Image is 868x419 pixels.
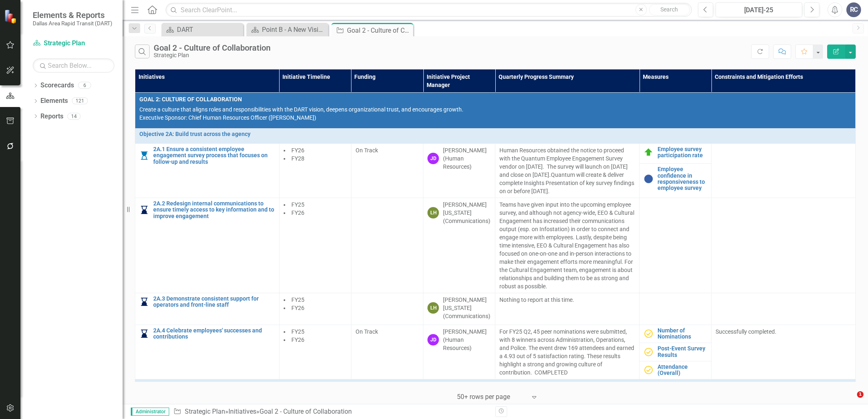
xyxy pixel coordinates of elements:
[495,198,640,293] td: Double-Click to Edit
[248,25,326,35] a: Point B - A New Vision for Mobility in [GEOGRAPHIC_DATA][US_STATE]
[427,334,439,345] div: JD
[443,296,491,320] div: [PERSON_NAME][US_STATE] (Communications)
[153,201,275,219] a: 2A.2 Redesign internal communications to ensure timely access to key information and to improve e...
[423,198,495,293] td: Double-Click to Edit
[135,379,856,394] td: Double-Click to Edit Right Click for Context Menu
[711,325,856,379] td: Double-Click to Edit
[427,153,439,164] div: JD
[139,105,851,122] p: Create a culture that aligns roles and responsibilities with the DART vision, deepens organizatio...
[649,4,690,16] button: Search
[499,201,634,290] span: Teams have given input into the upcoming employee survey, and although not agency-wide, EEO & Cul...
[153,296,275,308] a: 2A.3 Demonstrate consistent support for operators and front-line staff
[499,147,628,178] span: Human Resources obtained the notice to proceed with the Quantum Employee Engagement Survey vendor...
[291,209,304,216] span: FY26
[495,144,640,198] td: Double-Click to Edit
[33,39,114,48] a: Strategic Plan
[644,365,653,375] img: Complete
[427,207,439,218] div: LH
[135,144,280,198] td: Double-Click to Edit Right Click for Context Menu
[72,98,88,105] div: 121
[291,155,304,162] span: FY28
[139,95,851,103] span: GOAL 2: CULTURE OF COLLABORATION
[139,329,149,339] img: In Progress
[262,25,326,35] div: Point B - A New Vision for Mobility in [GEOGRAPHIC_DATA][US_STATE]
[291,305,304,311] span: FY26
[658,146,707,159] a: Employee survey participation rate
[163,25,241,35] a: DART
[291,337,304,343] span: FY26
[711,144,856,198] td: Double-Click to Edit
[658,328,707,340] a: Number of Nominations
[40,96,68,106] a: Elements
[495,293,640,325] td: Double-Click to Edit
[499,328,635,377] p: For FY25 Q2, 45 peer nominations were submitted, with 8 winners across Administration, Operations...
[291,328,304,335] span: FY25
[640,343,711,361] td: Double-Click to Edit Right Click for Context Menu
[711,198,856,293] td: Double-Click to Edit
[427,302,439,314] div: LH
[139,297,149,307] img: In Progress
[711,293,856,325] td: Double-Click to Edit
[185,408,225,415] a: Strategic Plan
[658,364,707,377] a: Attendance (Overall)
[499,296,574,303] span: Nothing to report at this time.
[154,52,271,58] div: Strategic Plan
[279,325,351,379] td: Double-Click to Edit
[356,147,378,154] span: On Track
[135,93,856,129] td: Double-Click to Edit
[857,391,864,398] span: 1
[846,2,861,17] div: RC
[153,328,275,340] a: 2A.4 Celebrate employees' successes and contributions
[291,147,304,154] span: FY26
[40,81,74,90] a: Scorecards
[78,82,91,89] div: 6
[291,201,304,208] span: FY25
[33,10,112,20] span: Elements & Reports
[443,146,491,171] div: [PERSON_NAME] (Human Resources)
[840,391,860,411] iframe: Intercom live chat
[644,174,653,184] img: No Information
[279,198,351,293] td: Double-Click to Edit
[718,5,799,15] div: [DATE]-25
[260,408,352,415] div: Goal 2 - Culture of Collaboration
[423,293,495,325] td: Double-Click to Edit
[154,43,271,52] div: Goal 2 - Culture of Collaboration
[4,9,18,24] img: ClearPoint Strategy
[135,293,280,325] td: Double-Click to Edit Right Click for Context Menu
[177,25,241,35] div: DART
[135,129,856,144] td: Double-Click to Edit Right Click for Context Menu
[640,325,711,343] td: Double-Click to Edit Right Click for Context Menu
[443,201,491,225] div: [PERSON_NAME][US_STATE] (Communications)
[33,20,112,27] small: Dallas Area Rapid Transit (DART)
[658,345,707,358] a: Post-Event Survey Results
[135,325,280,379] td: Double-Click to Edit Right Click for Context Menu
[660,6,678,13] span: Search
[351,293,423,325] td: Double-Click to Edit
[131,408,169,416] span: Administrator
[291,296,304,303] span: FY25
[139,205,149,215] img: In Progress
[423,325,495,379] td: Double-Click to Edit
[67,113,81,120] div: 14
[658,166,707,192] a: Employee confidence in responsiveness to employee survey
[644,347,653,357] img: Complete
[644,147,653,157] img: On-Track
[356,328,378,335] span: On Track
[495,325,640,379] td: Double-Click to Edit
[173,407,489,417] div: » »
[33,58,114,73] input: Search Below...
[135,198,280,293] td: Double-Click to Edit Right Click for Context Menu
[166,3,692,17] input: Search ClearPoint...
[716,328,851,336] p: Successfully completed.
[347,25,411,36] div: Goal 2 - Culture of Collaboration
[139,131,851,137] a: Objective 2A: Build trust across the agency
[139,151,149,160] img: Initiated
[279,293,351,325] td: Double-Click to Edit
[40,112,63,121] a: Reports
[351,325,423,379] td: Double-Click to Edit
[716,2,802,17] button: [DATE]-25
[423,144,495,198] td: Double-Click to Edit
[228,408,256,415] a: Initiatives
[153,146,275,165] a: 2A.1 Ensure a consistent employee engagement survey process that focuses on follow-up and results
[499,172,634,194] span: Quantum will create & deliver complete Insights Presentation of key survey findings on or before ...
